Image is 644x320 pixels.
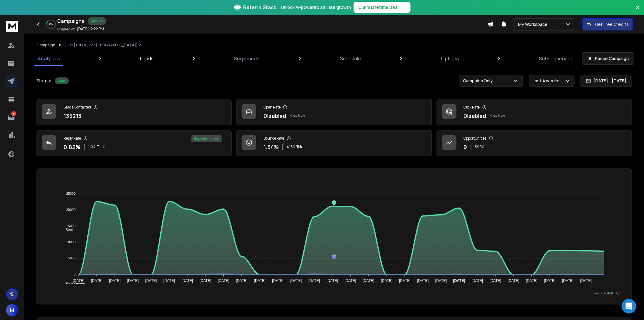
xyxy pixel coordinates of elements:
div: 1 % positive replies [191,135,222,142]
p: 0.82 % [64,143,80,151]
tspan: [DATE] [290,279,302,283]
p: Unlock AI-powered affiliate growth [281,4,351,10]
p: 9 [464,143,467,151]
button: Campaign [37,43,55,48]
span: Sent [61,228,73,232]
tspan: 15000 [66,224,76,228]
tspan: [DATE] [236,279,248,283]
tspan: [DATE] [508,279,520,283]
tspan: [DATE] [254,279,266,283]
a: Reply Rate0.82%1104Total1% positive replies [37,130,232,156]
tspan: [DATE] [436,279,447,283]
p: Click Rate [464,105,480,110]
a: Open RateDisabledKnow More [236,99,432,125]
p: My Workspace [518,21,550,27]
tspan: 20000 [66,208,76,212]
button: Pause Campaign [582,52,634,65]
tspan: [DATE] [91,279,103,283]
p: 5 [11,111,16,116]
tspan: [DATE] [200,279,211,283]
p: Campaign Only [463,78,495,84]
p: Opportunities [464,136,487,141]
tspan: [DATE] [544,279,556,283]
button: [DATE] - [DATE] [581,75,632,87]
tspan: [DATE] [562,279,574,283]
button: Get Free Credits [583,18,633,30]
p: Subsequences [539,55,574,62]
button: Close banner [634,4,642,18]
p: Open Rate [264,105,281,110]
p: 1.34 % [264,143,279,151]
a: 5 [5,111,17,123]
p: Last 4 weeks [533,78,562,84]
tspan: [DATE] [127,279,139,283]
p: Leads Contacted [64,105,91,110]
h1: Campaigns [57,17,84,25]
tspan: [DATE] [345,279,356,283]
span: Total Opens [61,282,85,286]
tspan: [DATE] [580,279,592,283]
p: Options [441,55,459,62]
p: Disabled [264,112,286,120]
p: x-axis : Date(UTC) [47,291,622,296]
p: Know More [490,113,505,118]
p: Leads [140,55,154,62]
span: 1104 [88,144,96,149]
div: Active [55,77,69,84]
span: ReferralStack [243,4,276,11]
button: Claim Lifetime Deal→ [354,2,411,13]
a: Bounce Rate1.34%4160Total [236,130,432,156]
tspan: [DATE] [490,279,501,283]
p: $ 900 [475,144,485,149]
p: Bounce Rate [264,136,284,141]
tspan: [DATE] [182,279,193,283]
tspan: [DATE] [109,279,121,283]
p: Disabled [464,112,486,120]
tspan: [DATE] [453,279,465,283]
p: Get Free Credits [595,21,629,27]
tspan: [DATE] [309,279,320,283]
tspan: 10000 [66,240,76,244]
a: Analytics [34,51,64,66]
span: Total [97,144,105,149]
tspan: [DATE] [272,279,284,283]
p: Schedule [340,55,361,62]
tspan: [DATE] [363,279,375,283]
p: [URL] (CEOS, VP's [GEOGRAPHIC_DATA]) 2 [65,43,141,48]
a: Click RateDisabledKnow More [437,99,632,125]
a: Leads Contacted135213 [37,99,232,125]
tspan: 5000 [68,257,75,260]
a: Schedule [336,51,365,66]
tspan: [DATE] [381,279,393,283]
a: Opportunities9$900 [437,130,632,156]
span: 4160 [287,144,295,149]
tspan: [DATE] [163,279,175,283]
p: 12 % [49,23,53,26]
p: Analytics [38,55,60,62]
tspan: [DATE] [327,279,338,283]
tspan: 25000 [66,192,76,196]
p: [DATE] 12:22 PM [77,27,104,31]
tspan: [DATE] [218,279,229,283]
a: Subsequences [536,51,577,66]
p: Know More [290,113,305,118]
a: Options [438,51,463,66]
tspan: [DATE] [472,279,483,283]
span: Total [296,144,304,149]
span: → [401,4,406,10]
tspan: [DATE] [399,279,411,283]
p: Status: [37,78,51,84]
tspan: [DATE] [73,279,84,283]
p: Sequences [234,55,260,62]
tspan: [DATE] [145,279,157,283]
p: Created At: [57,27,75,32]
a: Sequences [230,51,264,66]
button: M [6,304,18,316]
a: Leads [136,51,157,66]
tspan: 0 [74,273,75,276]
p: Reply Rate [64,136,81,141]
div: Active [88,17,106,25]
p: 135213 [64,112,81,120]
